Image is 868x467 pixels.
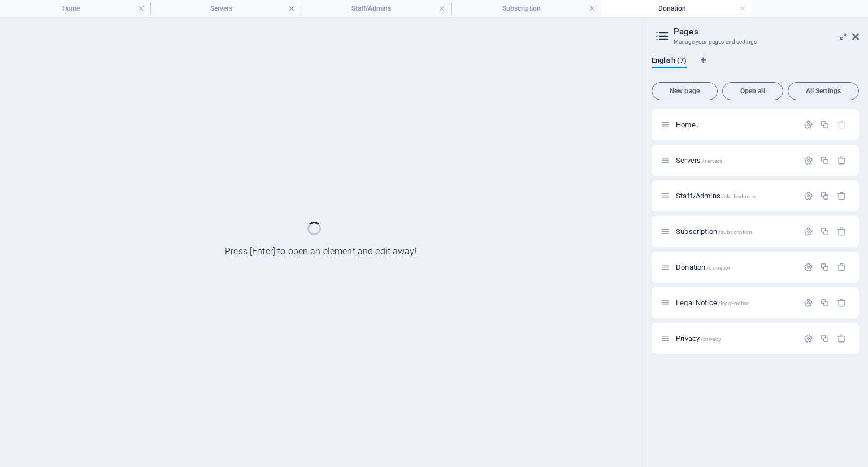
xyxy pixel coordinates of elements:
[676,156,722,165] span: Click to open page
[672,263,798,271] div: Donation/donation
[672,228,798,235] div: Subscription/subscription
[676,299,749,307] span: Click to open page
[837,334,847,343] div: Remove
[674,37,836,47] h3: Manage your pages and settings
[676,192,756,200] span: Staff/Admins
[672,121,798,128] div: Home/
[820,298,830,308] div: Duplicate
[837,120,847,129] div: The startpage cannot be deleted
[701,336,721,342] span: /privacy
[718,229,753,235] span: /subscription
[672,157,798,164] div: Servers/servers
[820,120,830,129] div: Duplicate
[820,191,830,201] div: Duplicate
[804,191,813,201] div: Settings
[722,82,783,100] button: Open all
[804,262,813,272] div: Settings
[804,120,813,129] div: Settings
[837,262,847,272] div: Remove
[702,158,722,164] span: /servers
[837,155,847,165] div: Remove
[804,227,813,236] div: Settings
[788,82,859,100] button: All Settings
[672,335,798,342] div: Privacy/privacy
[820,262,830,272] div: Duplicate
[820,227,830,236] div: Duplicate
[804,334,813,343] div: Settings
[676,263,732,271] span: Donation
[676,334,721,343] span: Click to open page
[727,88,778,94] span: Open all
[652,82,718,100] button: New page
[718,300,750,306] span: /legal-notice
[674,27,859,37] h2: Pages
[697,122,699,128] span: /
[706,265,732,271] span: /donation
[652,56,859,77] div: Language Tabs
[837,298,847,308] div: Remove
[672,299,798,306] div: Legal Notice/legal-notice
[672,192,798,200] div: Staff/Admins/staff-admins
[837,227,847,236] div: Remove
[722,193,756,200] span: /staff-admins
[150,2,301,15] h4: Servers
[793,88,854,94] span: All Settings
[676,227,752,236] span: Subscription
[676,120,699,129] span: Click to open page
[451,2,601,15] h4: Subscription
[804,298,813,308] div: Settings
[652,54,687,70] span: English (7)
[657,88,713,94] span: New page
[804,155,813,165] div: Settings
[820,155,830,165] div: Duplicate
[301,2,451,15] h4: Staff/Admins
[820,334,830,343] div: Duplicate
[601,2,752,15] h4: Donation
[837,191,847,201] div: Remove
